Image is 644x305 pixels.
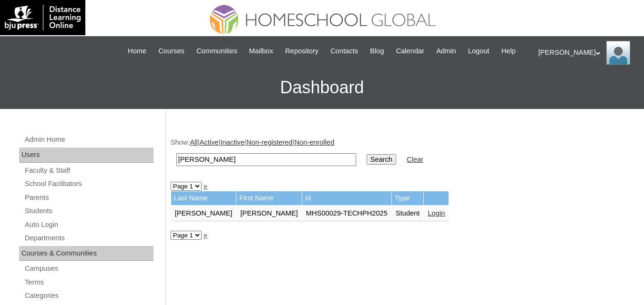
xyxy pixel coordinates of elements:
[19,246,153,261] div: Courses & Communities
[19,148,153,163] div: Users
[431,46,461,57] a: Admin
[407,156,423,163] a: Clear
[153,46,189,57] a: Courses
[171,138,634,171] div: Show: | | | |
[367,154,396,165] input: Search
[190,138,197,146] a: All
[370,46,384,57] span: Blog
[392,191,424,205] td: Type
[468,46,490,57] span: Logout
[294,138,334,146] a: Non-enrolled
[171,191,236,205] td: Last Name
[24,276,153,288] a: Terms
[220,138,245,146] a: Inactive
[463,46,494,57] a: Logout
[24,263,153,275] a: Campuses
[128,46,146,57] span: Home
[497,46,521,57] a: Help
[501,46,516,57] span: Help
[246,138,293,146] a: Non-registered
[24,290,153,302] a: Categories
[24,165,153,177] a: Faculty & Staff
[249,46,274,57] span: Mailbox
[123,46,151,57] a: Home
[330,46,358,57] span: Contacts
[428,209,445,217] a: Login
[171,206,236,222] td: [PERSON_NAME]
[24,232,153,244] a: Departments
[5,66,639,109] h3: Dashboard
[538,41,634,65] div: [PERSON_NAME]
[606,41,630,65] img: Ariane Ebuen
[196,46,237,57] span: Communities
[236,206,302,222] td: [PERSON_NAME]
[302,191,391,205] td: Id
[24,178,153,190] a: School Facilitators
[24,192,153,204] a: Parents
[24,205,153,217] a: Students
[396,46,424,57] span: Calendar
[204,231,207,239] a: »
[24,134,153,146] a: Admin Home
[302,206,391,222] td: MHS00029-TECHPH2025
[326,46,363,57] a: Contacts
[236,191,302,205] td: First Name
[285,46,318,57] span: Repository
[392,206,424,222] td: Student
[436,46,456,57] span: Admin
[391,46,429,57] a: Calendar
[176,153,356,166] input: Search
[245,46,278,57] a: Mailbox
[192,46,242,57] a: Communities
[280,46,323,57] a: Repository
[158,46,184,57] span: Courses
[200,138,219,146] a: Active
[204,182,207,190] a: »
[24,219,153,231] a: Auto Login
[365,46,388,57] a: Blog
[5,5,81,30] img: logo-white.png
